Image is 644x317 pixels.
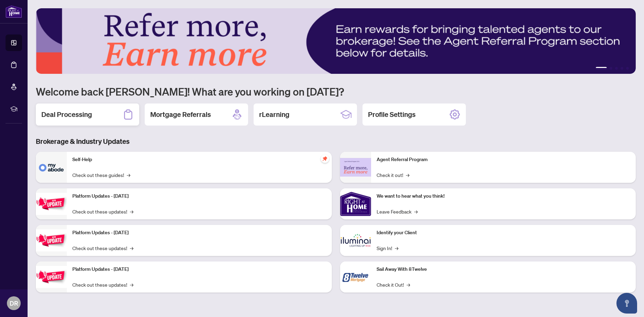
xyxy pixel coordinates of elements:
[596,67,607,70] button: 1
[368,110,416,119] h2: Profile Settings
[72,229,326,237] p: Platform Updates - [DATE]
[36,229,67,251] img: Platform Updates - July 8, 2025
[377,229,631,237] p: Identify your Client
[321,155,329,163] span: pushpin
[36,152,67,183] img: Self-Help
[72,244,133,252] a: Check out these updates!→
[130,281,133,288] span: →
[340,261,371,293] img: Sail Away With 8Twelve
[72,208,133,215] a: Check out these updates!→
[6,5,22,18] img: logo
[377,192,631,200] p: We want to hear what you think!
[621,67,623,70] button: 4
[36,8,636,74] img: Slide 0
[36,193,67,215] img: Platform Updates - July 21, 2025
[130,208,133,215] span: →
[377,208,418,215] a: Leave Feedback→
[150,110,211,119] h2: Mortgage Referrals
[626,67,629,70] button: 5
[340,188,371,219] img: We want to hear what you think!
[407,281,410,288] span: →
[615,67,618,70] button: 3
[10,298,18,308] span: DR
[377,171,409,179] a: Check it out!→
[36,85,636,98] h1: Welcome back [PERSON_NAME]! What are you working on [DATE]?
[127,171,130,179] span: →
[414,208,418,215] span: →
[616,293,637,314] button: Open asap
[406,171,409,179] span: →
[377,244,398,252] a: Sign In!→
[259,110,289,119] h2: rLearning
[41,110,92,119] h2: Deal Processing
[377,156,631,164] p: Agent Referral Program
[72,192,326,200] p: Platform Updates - [DATE]
[72,156,326,164] p: Self-Help
[340,225,371,256] img: Identify your Client
[72,281,133,288] a: Check out these updates!→
[130,244,133,252] span: →
[377,281,410,288] a: Check it Out!→
[72,171,130,179] a: Check out these guides!→
[36,137,636,146] h3: Brokerage & Industry Updates
[340,158,371,177] img: Agent Referral Program
[610,67,612,70] button: 2
[377,266,631,273] p: Sail Away With 8Twelve
[395,244,398,252] span: →
[36,266,67,288] img: Platform Updates - June 23, 2025
[72,266,326,273] p: Platform Updates - [DATE]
